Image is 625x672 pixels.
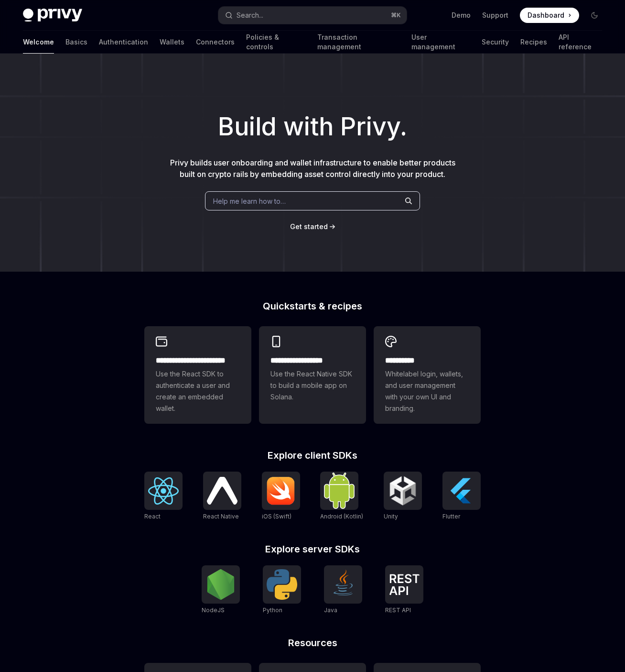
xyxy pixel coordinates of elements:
a: Security [482,31,509,54]
span: REST API [385,606,411,614]
h2: Explore client SDKs [144,451,481,460]
a: iOS (Swift)iOS (Swift) [262,472,300,521]
a: REST APIREST API [385,565,423,615]
img: Flutter [446,475,477,506]
a: NodeJSNodeJS [202,565,240,615]
button: Toggle dark mode [587,8,602,23]
a: PythonPython [263,565,301,615]
img: iOS (Swift) [266,476,296,505]
h2: Resources [144,638,481,648]
span: Help me learn how to… [213,196,286,206]
a: **** **** **** ***Use the React Native SDK to build a mobile app on Solana. [259,326,366,424]
a: Recipes [520,31,547,54]
img: Unity [388,475,418,506]
span: Unity [384,513,398,520]
span: Flutter [442,513,460,520]
a: Transaction management [317,31,400,54]
span: Privy builds user onboarding and wallet infrastructure to enable better products built on crypto ... [170,158,455,179]
span: ⌘ K [391,11,401,19]
h2: Quickstarts & recipes [144,301,481,311]
a: Demo [452,11,471,20]
span: NodeJS [202,606,225,614]
a: Dashboard [520,8,579,23]
a: Wallets [160,31,184,54]
button: Search...⌘K [218,7,406,24]
span: Android (Kotlin) [320,513,363,520]
a: Get started [290,222,328,231]
a: Policies & controls [246,31,306,54]
a: Basics [65,31,87,54]
img: NodeJS [205,569,236,600]
span: Use the React SDK to authenticate a user and create an embedded wallet. [156,368,240,414]
span: Whitelabel login, wallets, and user management with your own UI and branding. [385,368,469,414]
img: Android (Kotlin) [324,473,355,508]
span: Get started [290,222,328,231]
span: iOS (Swift) [262,513,291,520]
a: Authentication [99,31,148,54]
span: Use the React Native SDK to build a mobile app on Solana. [270,368,355,403]
a: ReactReact [144,472,183,521]
div: Search... [237,10,263,21]
span: Dashboard [528,11,564,20]
a: FlutterFlutter [442,472,481,521]
a: API reference [559,31,602,54]
img: REST API [389,574,420,595]
a: Connectors [196,31,235,54]
h2: Explore server SDKs [144,544,481,554]
img: React Native [207,477,237,504]
img: React [148,477,179,505]
a: Welcome [23,31,54,54]
a: Support [482,11,508,20]
a: **** *****Whitelabel login, wallets, and user management with your own UI and branding. [374,326,481,424]
a: User management [411,31,470,54]
a: Android (Kotlin)Android (Kotlin) [320,472,363,521]
span: React Native [203,513,239,520]
span: Python [263,606,282,614]
img: Python [267,569,297,600]
span: Java [324,606,337,614]
span: React [144,513,161,520]
img: dark logo [23,9,82,22]
h1: Build with Privy. [15,108,610,145]
a: React NativeReact Native [203,472,241,521]
a: JavaJava [324,565,362,615]
a: UnityUnity [384,472,422,521]
img: Java [328,569,358,600]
